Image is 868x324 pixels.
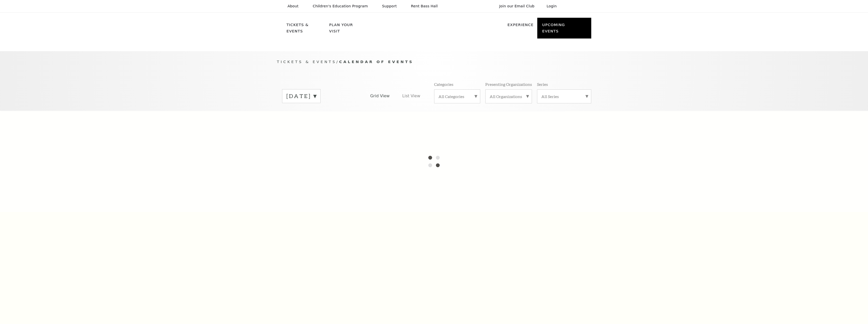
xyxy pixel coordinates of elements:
span: List View [402,93,420,99]
select: Select: [565,4,583,9]
p: Categories [434,82,453,87]
p: Children's Education Program [313,4,368,8]
span: Tickets & Events [277,60,337,64]
p: About [288,4,299,8]
p: Rent Bass Hall [411,4,438,8]
p: Upcoming Events [542,22,582,37]
span: Grid View [370,93,390,99]
p: Experience [507,22,533,31]
label: [DATE] [286,92,316,100]
label: All Categories [438,94,476,99]
p: / [277,59,591,65]
p: Plan Your Visit [329,22,365,37]
p: Presenting Organizations [485,82,532,87]
p: Tickets & Events [287,22,326,37]
p: Series [537,82,548,87]
label: All Organizations [490,94,528,99]
p: Support [382,4,397,8]
label: All Series [541,94,587,99]
span: Calendar of Events [339,60,413,64]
